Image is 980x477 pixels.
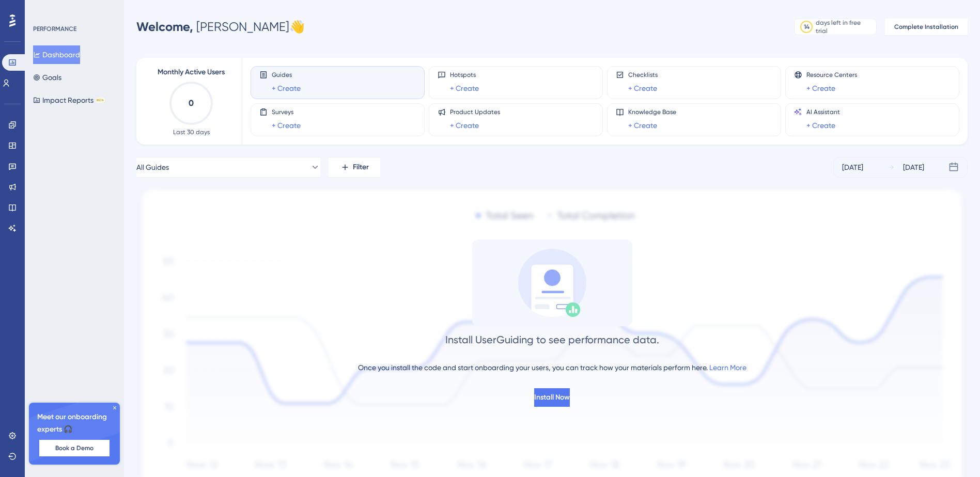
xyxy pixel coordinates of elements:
button: Book a Demo [39,440,110,456]
button: Impact ReportsBETA [33,91,105,109]
span: All Guides [136,161,169,173]
a: + Create [450,119,479,132]
div: PERFORMANCE [33,25,76,33]
a: + Create [806,82,835,94]
span: Checklists [628,71,658,79]
span: Monthly Active Users [158,66,225,78]
span: Welcome, [136,19,193,34]
div: BETA [96,98,105,103]
button: Filter [329,157,380,178]
span: Knowledge Base [628,108,676,116]
a: + Create [806,119,835,132]
span: Book a Demo [55,444,94,452]
span: AI Assistant [806,108,840,116]
div: Once you install the code and start onboarding your users, you can track how your materials perfo... [358,361,746,374]
div: 14 [804,23,810,31]
span: Filter [353,161,369,173]
div: Install UserGuiding to see performance data. [445,332,659,347]
a: + Create [450,82,479,94]
span: Hotspots [450,71,479,79]
div: days left in free trial [816,19,873,35]
span: Install Now [534,391,570,404]
div: [DATE] [842,161,863,173]
button: Install Now [534,388,570,407]
span: Meet our onboarding experts 🎧 [37,411,112,436]
span: Guides [272,71,301,79]
text: 0 [189,98,194,108]
span: Resource Centers [806,71,857,79]
a: + Create [272,82,301,94]
a: + Create [628,82,657,94]
div: [PERSON_NAME] 👋 [136,19,305,35]
a: + Create [272,119,301,132]
button: All Guides [136,157,320,178]
a: Learn More [709,363,746,372]
a: + Create [628,119,657,132]
span: Last 30 days [173,128,210,136]
span: Product Updates [450,108,500,116]
button: Dashboard [33,45,80,64]
span: Surveys [272,108,301,116]
button: Complete Installation [885,19,968,35]
span: Complete Installation [894,23,958,31]
div: [DATE] [903,161,924,173]
button: Goals [33,68,61,87]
